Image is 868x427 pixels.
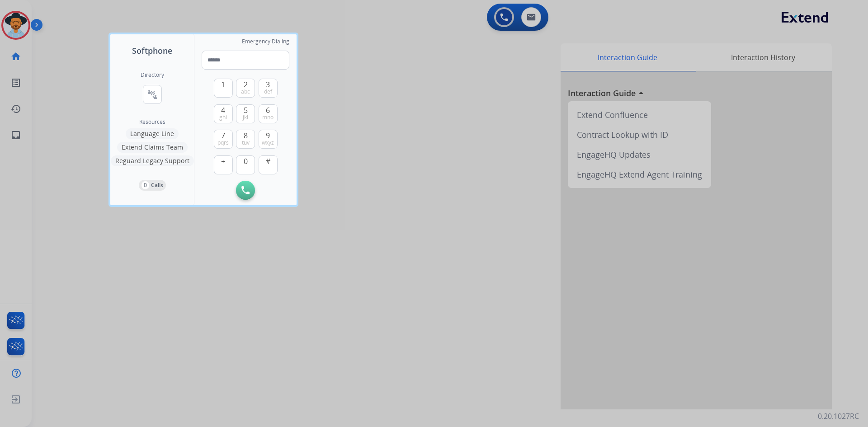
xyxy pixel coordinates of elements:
button: 0Calls [139,180,166,191]
span: # [266,156,270,167]
span: Emergency Dialing [242,38,289,45]
p: 0 [142,181,149,189]
p: 0.20.1027RC [818,411,859,422]
span: tuv [242,139,250,146]
span: jkl [243,114,248,121]
button: 5jkl [236,104,255,123]
button: 4ghi [214,104,233,123]
span: pqrs [217,139,229,146]
span: 3 [266,79,270,90]
button: + [214,155,233,174]
button: # [259,155,278,174]
button: 7pqrs [214,130,233,149]
button: Language Line [126,128,179,139]
span: 5 [244,105,248,116]
span: + [221,156,225,167]
span: 4 [221,105,225,116]
button: 6mno [259,104,278,123]
p: Calls [151,181,163,189]
h2: Directory [141,71,164,79]
button: 8tuv [236,130,255,149]
button: 1 [214,79,233,98]
button: 3def [259,79,278,98]
button: 0 [236,155,255,174]
span: ghi [219,114,227,121]
button: Reguard Legacy Support [111,155,194,166]
span: Resources [139,118,165,126]
img: call-button [241,186,250,194]
span: def [264,88,272,95]
span: 1 [221,79,225,90]
span: 9 [266,130,270,141]
span: 0 [244,156,248,167]
span: 2 [244,79,248,90]
button: 9wxyz [259,130,278,149]
span: abc [241,88,250,95]
span: mno [262,114,274,121]
span: 7 [221,130,225,141]
button: 2abc [236,79,255,98]
span: 8 [244,130,248,141]
span: wxyz [262,139,274,146]
button: Extend Claims Team [117,142,188,153]
mat-icon: connect_without_contact [147,89,158,100]
span: 6 [266,105,270,116]
span: Softphone [132,44,172,57]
